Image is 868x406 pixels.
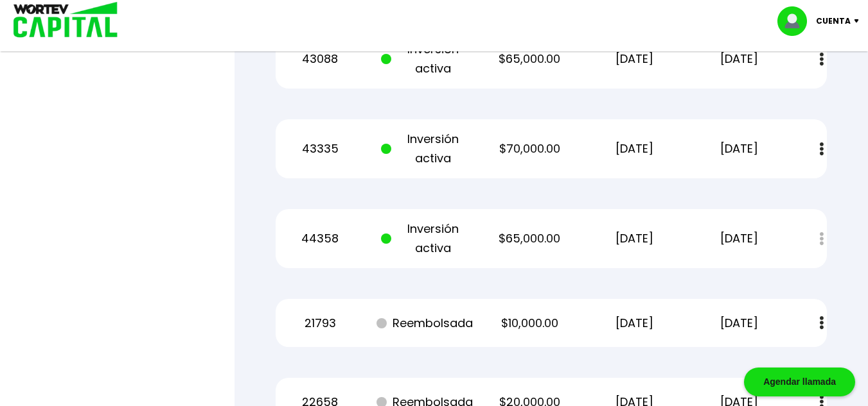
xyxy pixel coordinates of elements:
p: Cuenta [816,12,851,31]
p: Reembolsada [381,314,469,333]
img: icon-down [851,19,868,23]
p: Inversión activa [381,219,469,258]
p: $65,000.00 [486,229,574,248]
p: 43335 [276,139,364,158]
p: Inversión activa [381,40,469,78]
p: [DATE] [695,49,783,69]
p: [DATE] [695,139,783,158]
p: [DATE] [590,139,678,158]
p: [DATE] [590,49,678,69]
p: [DATE] [590,229,678,248]
p: 44358 [276,229,364,248]
img: profile-image [777,6,816,36]
p: [DATE] [695,314,783,333]
p: $10,000.00 [486,314,574,333]
p: Inversión activa [381,130,469,168]
div: Agendar llamada [744,368,855,396]
p: $65,000.00 [486,49,574,69]
p: $70,000.00 [486,139,574,158]
p: [DATE] [695,229,783,248]
p: [DATE] [590,314,678,333]
p: 43088 [276,49,364,69]
p: 21793 [276,314,364,333]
